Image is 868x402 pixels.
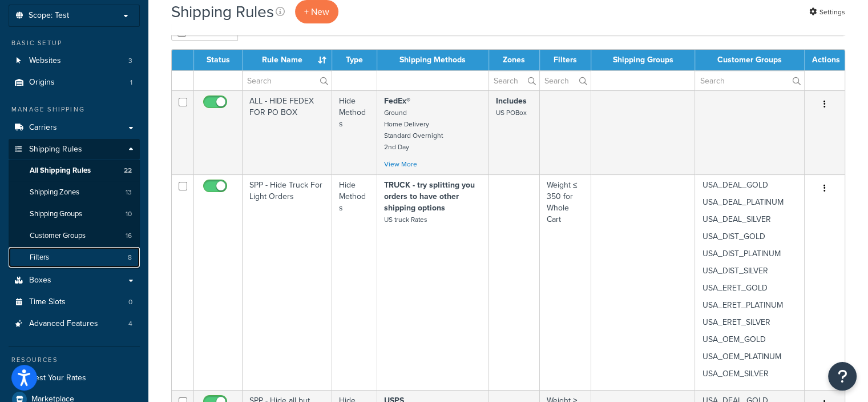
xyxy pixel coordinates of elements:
[489,50,540,70] th: Zones
[695,174,804,390] td: USA_DEAL_GOLD
[332,90,377,174] td: Hide Methods
[9,160,140,181] a: All Shipping Rules 22
[702,248,797,260] p: USA_DIST_PLATINUM
[243,71,332,90] input: Search
[9,182,140,203] a: Shipping Zones 13
[591,50,696,70] th: Shipping Groups
[243,174,332,390] td: SPP - Hide Truck For Light Orders
[30,253,49,262] span: Filters
[243,90,332,174] td: ALL - HIDE FEDEX FOR PO BOX
[809,4,845,20] a: Settings
[126,209,132,219] span: 10
[377,50,489,70] th: Shipping Methods
[30,209,82,219] span: Shipping Groups
[29,11,69,21] span: Scope: Test
[126,188,132,197] span: 13
[702,265,797,277] p: USA_DIST_SILVER
[9,225,140,246] li: Customer Groups
[9,139,140,160] a: Shipping Rules
[9,38,140,48] div: Basic Setup
[29,78,55,87] span: Origins
[489,71,539,90] input: Search
[702,334,797,345] p: USA_OEM_GOLD
[128,319,132,329] span: 4
[9,160,140,181] li: All Shipping Rules
[29,297,66,307] span: Time Slots
[9,117,140,138] a: Carriers
[496,95,527,107] strong: Includes
[384,214,427,225] small: US truck Rates
[9,204,140,225] li: Shipping Groups
[702,197,797,208] p: USA_DEAL_PLATINUM
[540,174,591,390] td: Weight ≤ 350 for Whole Cart
[29,276,51,285] span: Boxes
[384,95,410,107] strong: FedEx®
[384,179,475,214] strong: TRUCK - try splitting you orders to have other shipping options
[540,50,591,70] th: Filters
[9,270,140,291] a: Boxes
[9,225,140,246] a: Customer Groups 16
[702,368,797,380] p: USA_OEM_SILVER
[702,231,797,242] p: USA_DIST_GOLD
[31,373,86,383] span: Test Your Rates
[702,214,797,225] p: USA_DEAL_SILVER
[130,78,132,87] span: 1
[9,247,140,268] li: Filters
[9,313,140,335] li: Advanced Features
[496,108,527,118] small: US POBox
[30,188,79,197] span: Shipping Zones
[243,50,332,70] th: Rule Name : activate to sort column ascending
[9,368,140,388] a: Test Your Rates
[128,253,132,262] span: 8
[702,282,797,294] p: USA_ERET_GOLD
[702,317,797,328] p: USA_ERET_SILVER
[29,319,98,329] span: Advanced Features
[9,72,140,93] a: Origins 1
[9,72,140,93] li: Origins
[9,50,140,71] li: Websites
[9,105,140,114] div: Manage Shipping
[9,182,140,203] li: Shipping Zones
[29,56,61,66] span: Websites
[9,247,140,268] a: Filters 8
[171,1,274,23] h1: Shipping Rules
[29,145,82,154] span: Shipping Rules
[384,108,443,152] small: Ground Home Delivery Standard Overnight 2nd Day
[828,362,857,391] button: Open Resource Center
[128,297,132,307] span: 0
[29,123,57,133] span: Carriers
[9,292,140,313] li: Time Slots
[384,159,417,169] a: View More
[126,231,132,241] span: 16
[702,300,797,311] p: USA_ERET_PLATINUM
[9,355,140,365] div: Resources
[9,313,140,335] a: Advanced Features 4
[194,50,243,70] th: Status
[9,50,140,71] a: Websites 3
[9,292,140,313] a: Time Slots 0
[695,50,804,70] th: Customer Groups
[128,56,132,66] span: 3
[695,71,804,90] input: Search
[805,50,845,70] th: Actions
[540,71,591,90] input: Search
[30,231,86,241] span: Customer Groups
[702,351,797,363] p: USA_OEM_PLATINUM
[30,166,91,176] span: All Shipping Rules
[124,166,132,176] span: 22
[332,174,377,390] td: Hide Methods
[9,204,140,225] a: Shipping Groups 10
[9,139,140,269] li: Shipping Rules
[332,50,377,70] th: Type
